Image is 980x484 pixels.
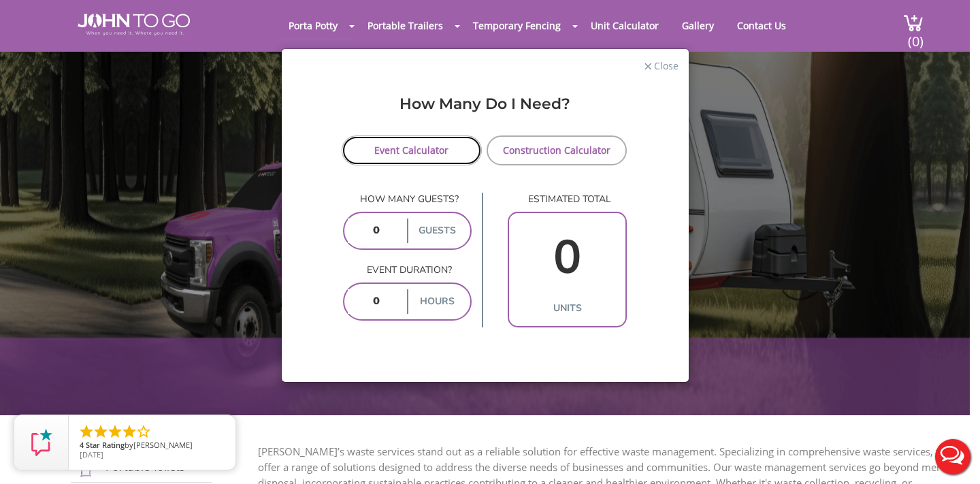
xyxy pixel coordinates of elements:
input: 0 [348,289,404,314]
div: How Many Do I Need? [292,93,679,135]
li:  [78,423,95,440]
li:  [93,423,109,440]
label: hours [407,289,467,314]
a: Construction Calculator [487,135,627,165]
img: Review Rating [28,429,55,456]
label: units [512,296,622,321]
p: estimated total [508,193,627,206]
span: Star Rating [86,440,125,450]
button: Close [644,58,679,73]
span: by [80,441,225,451]
label: guests [407,219,467,243]
span: Close [653,58,679,71]
span: × [644,55,653,76]
a: Event Calculator [342,135,483,165]
button: Live Chat [926,430,980,484]
span: [PERSON_NAME] [133,440,193,450]
input: 0 [348,219,404,243]
p: How many guests? [343,193,472,206]
p: Event duration? [343,263,472,277]
li:  [107,423,123,440]
span: 4 [80,440,84,450]
li:  [135,423,152,440]
span: [DATE] [80,449,103,459]
li:  [121,423,137,440]
input: 0 [512,219,622,297]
